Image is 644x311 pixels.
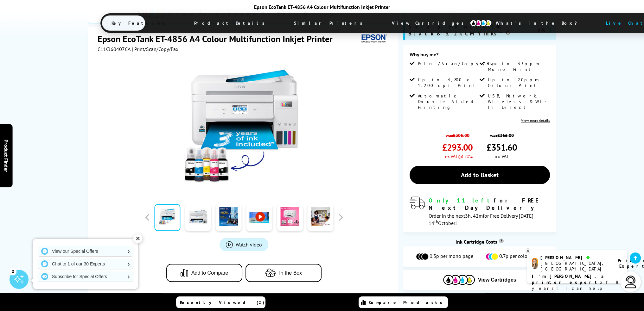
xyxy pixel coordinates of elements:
[488,77,548,88] span: Up to 20ppm Colour Print
[38,259,133,269] a: Chat to 1 of our 30 Experts
[434,219,438,224] sup: th
[532,273,606,285] b: I'm [PERSON_NAME], a printer expert
[442,129,473,138] span: was
[359,33,388,45] img: Epson
[442,141,473,153] span: £293.00
[443,275,475,285] img: Cartridges
[429,197,550,211] div: for FREE Next Day Delivery
[410,197,550,226] div: modal_delivery
[499,239,504,243] sup: Cost per page
[418,93,478,110] span: Automatic Double Sided Printing
[532,273,622,303] p: of 8 years! I can help you choose the right product
[100,4,544,10] div: Epson EcoTank ET-4856 A4 Colour Multifunction Inkjet Printer
[97,46,130,52] span: C11CJ60407CA
[3,139,10,172] span: Product Finder
[182,65,306,189] img: Epson EcoTank ET-4856
[445,153,473,159] span: ex VAT @ 20%
[488,61,548,72] span: Up to 33ppm Mono Print
[131,46,178,52] span: | Print/Scan/Copy/Fax
[418,61,499,66] span: Print/Scan/Copy/Fax
[10,268,16,275] div: 2
[430,253,473,260] span: 0.3p per mono page
[429,197,494,204] span: Only 11 left
[465,213,483,219] span: 3h, 42m
[478,277,516,283] span: View Cartridges
[359,296,448,308] a: Compare Products
[453,132,469,138] strike: £305.00
[488,93,548,110] span: USB, Network, Wireless & Wi-Fi Direct
[236,241,262,248] span: Watch video
[245,264,322,282] button: In the Box
[487,141,517,153] span: £351.60
[369,300,446,305] span: Compare Products
[279,270,302,276] span: In the Box
[403,239,556,245] div: Ink Cartridge Costs
[540,255,610,260] div: [PERSON_NAME]
[176,296,265,308] a: Recently Viewed (2)
[38,271,133,282] a: Subscribe for Special Offers
[499,253,544,260] span: 0.7p per colour page
[180,300,265,305] span: Recently Viewed (2)
[166,264,242,282] button: Add to Compare
[133,234,142,243] div: ✕
[220,238,268,251] a: Product_All_Videos
[495,153,508,159] span: inc VAT
[487,129,517,138] span: was
[486,16,593,31] span: What’s in the Box?
[540,260,610,272] div: [GEOGRAPHIC_DATA], [GEOGRAPHIC_DATA]
[470,20,492,27] img: cmyk-icon.svg
[38,246,133,256] a: View our Special Offers
[97,33,339,45] h1: Epson EcoTank ET-4856 A4 Colour Multifunction Inkjet Printer
[102,16,178,31] span: Key Features
[497,132,514,138] strike: £366.00
[418,77,478,88] span: Up to 4,800 x 1,200 dpi Print
[624,276,637,288] img: user-headset-light.svg
[191,270,228,276] span: Add to Compare
[408,275,552,285] button: View Cartridges
[429,213,533,226] span: Order in the next for Free Delivery [DATE] 14 October!
[284,16,375,31] span: Similar Printers
[410,166,550,184] a: Add to Basket
[410,51,550,61] div: Why buy me?
[521,118,550,123] a: View more details
[382,15,479,31] span: View Cartridges
[532,258,538,269] img: amy-livechat.png
[185,16,277,31] span: Product Details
